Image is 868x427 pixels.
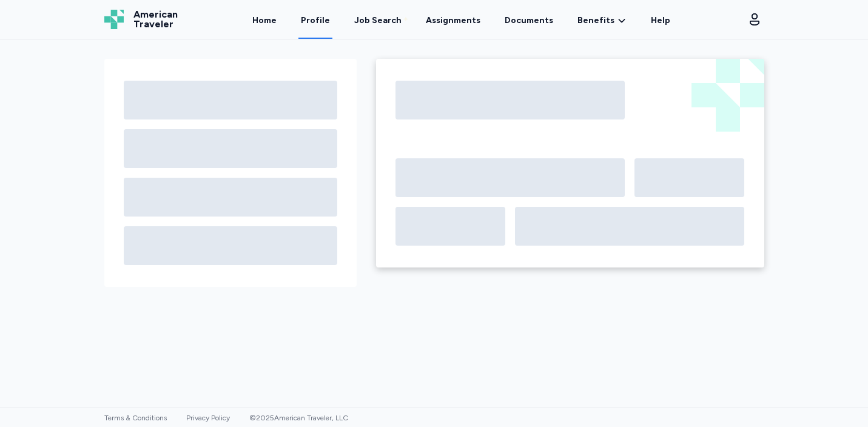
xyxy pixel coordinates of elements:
[186,414,230,422] a: Privacy Policy
[249,414,348,422] span: © 2025 American Traveler, LLC
[133,10,178,29] span: American Traveler
[298,1,332,39] a: Profile
[104,414,167,422] a: Terms & Conditions
[104,10,124,29] img: Logo
[577,15,627,27] a: Benefits
[354,15,402,27] div: Job Search
[577,15,614,27] span: Benefits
